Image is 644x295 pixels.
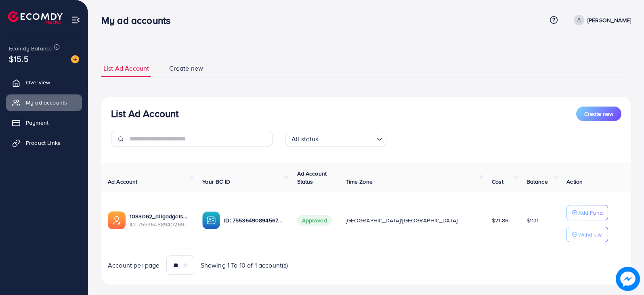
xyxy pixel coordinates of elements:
[26,139,61,147] span: Product Links
[571,15,631,25] a: [PERSON_NAME]
[26,119,48,127] span: Payment
[492,178,503,186] span: Cost
[584,110,613,118] span: Create new
[566,227,608,242] button: Withdraw
[578,230,602,239] p: Withdraw
[285,131,386,147] div: Search for option
[108,261,160,270] span: Account per page
[6,94,82,111] a: My ad accounts
[130,220,189,228] span: ID: 7553648894026989575
[6,115,82,131] a: Payment
[130,212,189,220] a: 1033062_allgadgets_1758721188396
[6,135,82,151] a: Product Links
[297,169,327,186] span: Ad Account Status
[527,216,539,224] span: $11.11
[616,267,640,291] img: image
[130,212,189,229] div: <span class='underline'>1033062_allgadgets_1758721188396</span></br>7553648894026989575
[169,64,203,73] span: Create new
[576,107,621,121] button: Create new
[527,178,548,186] span: Balance
[26,98,67,107] span: My ad accounts
[297,215,332,226] span: Approved
[566,205,608,220] button: Add Fund
[346,178,373,186] span: Time Zone
[290,133,320,145] span: All status
[71,15,80,25] img: menu
[108,178,138,186] span: Ad Account
[587,15,631,25] p: [PERSON_NAME]
[321,132,373,145] input: Search for option
[578,208,603,218] p: Add Fund
[9,53,29,65] span: $15.5
[111,108,178,119] h3: List Ad Account
[26,78,50,86] span: Overview
[71,55,79,63] img: image
[108,211,126,229] img: ic-ads-acc.e4c84228.svg
[202,178,230,186] span: Your BC ID
[224,215,284,225] p: ID: 7553649089456701448
[101,15,177,26] h3: My ad accounts
[492,216,508,224] span: $21.86
[6,74,82,90] a: Overview
[566,178,583,186] span: Action
[8,11,63,24] img: logo
[201,261,288,270] span: Showing 1 To 10 of 1 account(s)
[202,211,220,229] img: ic-ba-acc.ded83a64.svg
[9,44,52,52] span: Ecomdy Balance
[346,216,458,224] span: [GEOGRAPHIC_DATA]/[GEOGRAPHIC_DATA]
[103,64,149,73] span: List Ad Account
